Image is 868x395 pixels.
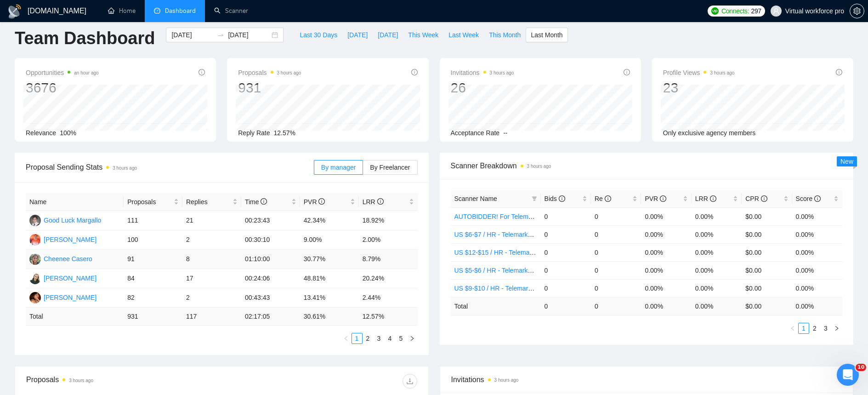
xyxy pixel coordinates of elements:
[836,69,842,75] span: info-circle
[274,129,295,137] span: 12.57%
[245,198,267,206] span: Time
[809,323,820,334] li: 2
[374,333,384,343] a: 3
[790,326,795,331] span: left
[641,243,691,261] td: 0.00%
[798,323,809,334] li: 1
[820,323,831,334] li: 3
[238,129,270,137] span: Reply Rate
[742,297,792,315] td: $ 0.00
[377,198,384,205] span: info-circle
[29,255,92,262] a: CCCheenee Casero
[396,333,407,344] li: 5
[840,158,853,165] span: New
[295,28,342,42] button: Last 30 Days
[451,374,842,385] span: Invitations
[454,285,545,292] a: US $9-$10 / HR - Telemarketing
[44,215,101,225] div: Good Luck Margallo
[300,211,359,230] td: 42.34%
[26,193,124,211] th: Name
[182,211,241,230] td: 21
[503,129,507,137] span: --
[792,225,842,243] td: 0.00%
[692,207,742,225] td: 0.00%
[591,261,641,279] td: 0
[124,269,182,288] td: 84
[241,308,300,326] td: 02:17:05
[182,288,241,308] td: 2
[742,261,792,279] td: $0.00
[591,243,641,261] td: 0
[300,269,359,288] td: 48.81%
[663,67,735,78] span: Profile Views
[787,323,798,334] li: Previous Page
[641,297,691,315] td: 0.00 %
[304,198,325,206] span: PVR
[403,378,417,385] span: download
[318,198,325,205] span: info-circle
[448,30,479,40] span: Last Week
[277,70,301,75] time: 3 hours ago
[340,333,352,344] li: Previous Page
[182,230,241,250] td: 2
[810,323,820,333] a: 2
[541,207,591,225] td: 0
[113,166,137,171] time: 3 hours ago
[60,129,76,137] span: 100%
[695,195,716,202] span: LRR
[591,225,641,243] td: 0
[29,215,41,226] img: GL
[624,69,630,75] span: info-circle
[787,323,798,334] button: left
[182,193,241,211] th: Replies
[29,293,96,301] a: SF[PERSON_NAME]
[663,79,735,97] div: 23
[451,67,514,78] span: Invitations
[751,6,761,16] span: 297
[44,235,96,245] div: [PERSON_NAME]
[489,30,521,40] span: This Month
[359,250,418,269] td: 8.79%
[29,274,96,281] a: YB[PERSON_NAME]
[660,195,666,202] span: info-circle
[171,30,213,40] input: Start date
[359,288,418,308] td: 2.44%
[792,243,842,261] td: 0.00%
[238,67,301,78] span: Proposals
[541,297,591,315] td: 0
[359,308,418,326] td: 12.57 %
[241,288,300,308] td: 00:43:43
[44,292,96,303] div: [PERSON_NAME]
[451,297,541,315] td: Total
[124,250,182,269] td: 91
[15,28,155,49] h1: Team Dashboard
[29,216,101,223] a: GLGood Luck Margallo
[374,333,385,344] li: 3
[443,28,484,42] button: Last Week
[711,7,719,15] img: upwork-logo.png
[484,28,526,42] button: This Month
[108,7,136,15] a: homeHome
[814,195,821,202] span: info-circle
[454,249,549,256] a: US $12-$15 / HR - Telemarketing
[124,211,182,230] td: 111
[385,333,396,344] li: 4
[241,250,300,269] td: 01:10:00
[26,161,314,173] span: Proposal Sending Stats
[29,292,41,303] img: SF
[300,308,359,326] td: 30.61 %
[451,160,843,172] span: Scanner Breakdown
[347,30,368,40] span: [DATE]
[850,7,864,15] a: setting
[199,69,205,75] span: info-circle
[530,192,539,206] span: filter
[154,7,160,14] span: dashboard
[186,197,231,207] span: Replies
[300,230,359,250] td: 9.00%
[363,333,374,344] li: 2
[692,279,742,297] td: 0.00%
[300,288,359,308] td: 13.41%
[165,7,196,15] span: Dashboard
[454,231,542,238] a: US $6-$7 / HR - Telemarketing
[721,6,749,16] span: Connects:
